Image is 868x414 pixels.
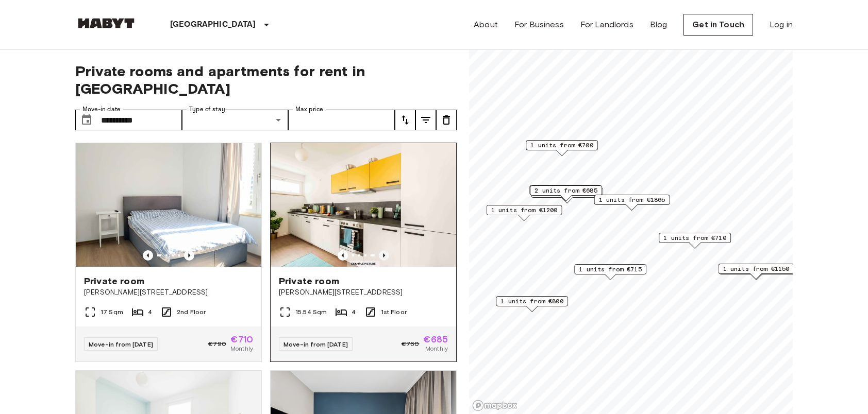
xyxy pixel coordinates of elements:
[500,297,563,306] span: 1 units from €800
[381,307,407,317] span: 1st Floor
[526,140,598,156] div: Map marker
[529,185,602,201] div: Map marker
[170,19,256,31] p: [GEOGRAPHIC_DATA]
[491,205,558,215] span: 1 units from €1200
[423,335,448,344] span: €685
[230,344,253,353] span: Monthly
[770,19,793,31] a: Log in
[89,340,153,348] span: Move-in from [DATE]
[177,307,206,317] span: 2nd Floor
[75,18,137,28] img: Habyt
[148,307,152,317] span: 4
[338,250,348,261] button: Previous image
[352,307,356,317] span: 4
[436,110,457,130] button: tune
[208,339,226,349] span: €790
[579,265,642,274] span: 1 units from €715
[84,287,253,298] span: [PERSON_NAME][STREET_ADDRESS]
[496,296,568,312] div: Map marker
[230,335,253,344] span: €710
[279,275,339,287] span: Private room
[82,105,121,114] label: Move-in date
[574,264,646,280] div: Map marker
[580,19,633,31] a: For Landlords
[723,264,790,273] span: 1 units from €1150
[75,143,262,362] a: Marketing picture of unit DE-01-006-003-03HFPrevious imagePrevious imagePrivate room[PERSON_NAME]...
[84,275,144,287] span: Private room
[474,19,498,31] a: About
[295,307,327,317] span: 15.54 Sqm
[76,110,97,130] button: Choose date, selected date is 1 Nov 2025
[270,143,457,362] a: Previous imagePrevious imagePrivate room[PERSON_NAME][STREET_ADDRESS]15.54 Sqm41st FloorMove-in f...
[530,185,602,201] div: Map marker
[75,62,457,97] span: Private rooms and apartments for rent in [GEOGRAPHIC_DATA]
[189,105,225,114] label: Type of stay
[594,195,670,211] div: Map marker
[184,250,194,261] button: Previous image
[379,250,389,261] button: Previous image
[530,141,593,150] span: 1 units from €700
[295,105,323,114] label: Max price
[402,339,420,349] span: €760
[101,307,123,317] span: 17 Sqm
[663,233,726,243] span: 1 units from €710
[415,110,436,130] button: tune
[487,205,562,221] div: Map marker
[76,143,261,267] img: Marketing picture of unit DE-01-006-003-03HF
[283,340,348,348] span: Move-in from [DATE]
[719,264,794,280] div: Map marker
[683,14,753,36] a: Get in Touch
[514,19,564,31] a: For Business
[143,250,153,261] button: Previous image
[659,233,731,249] div: Map marker
[271,143,456,267] img: Marketing picture of unit DE-01-09-005-02Q
[395,110,415,130] button: tune
[472,400,518,411] a: Mapbox logo
[535,186,597,195] span: 2 units from €685
[279,287,448,298] span: [PERSON_NAME][STREET_ADDRESS]
[425,344,448,353] span: Monthly
[650,19,667,31] a: Blog
[599,195,665,204] span: 1 units from €1865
